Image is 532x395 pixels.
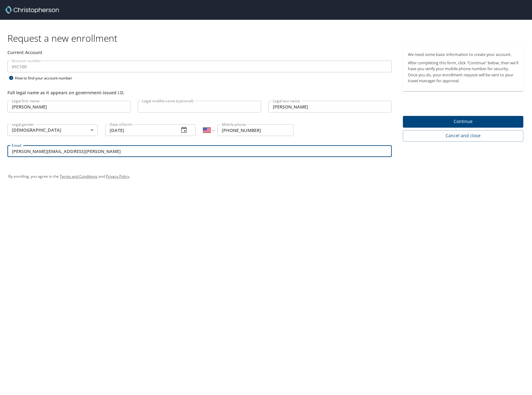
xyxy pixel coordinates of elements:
[408,60,519,84] p: After completing this form, click "Continue" below, then we'll have you verify your mobile phone ...
[408,132,519,140] span: Cancel and close
[217,124,294,136] input: Enter phone number
[408,52,519,57] p: We need some basic information to create your account.
[7,32,528,44] h1: Request a new enrollment
[403,116,524,128] button: Continue
[8,169,524,184] div: By enrolling, you agree to the and .
[408,118,519,125] span: Continue
[7,89,392,96] div: Full legal name as it appears on government-issued I.D.
[7,74,85,82] div: How to find your account number
[106,174,129,179] a: Privacy Policy
[7,49,392,56] div: Current Account
[7,124,98,136] div: [DEMOGRAPHIC_DATA]
[403,130,524,142] button: Cancel and close
[105,124,174,136] input: MM/DD/YYYY
[60,174,98,179] a: Terms and Conditions
[5,6,59,14] img: cbt logo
